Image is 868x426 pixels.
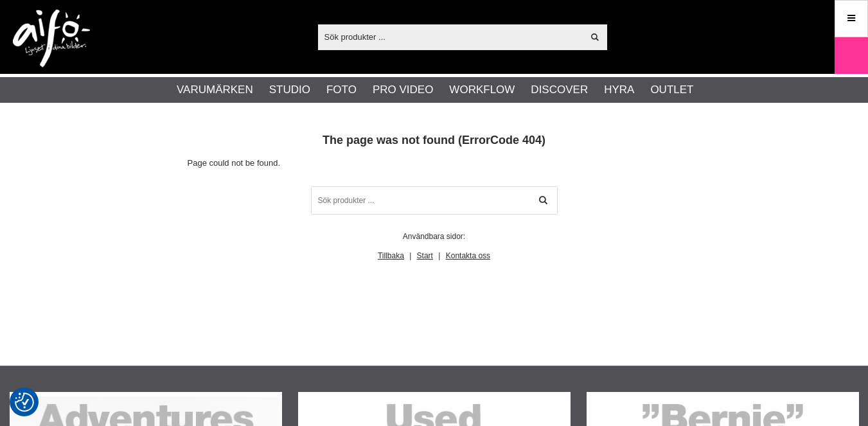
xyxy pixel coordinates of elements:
[188,132,681,148] h1: The page was not found (ErrorCode 404)
[311,186,558,215] input: Sök produkter ...
[318,27,583,46] input: Sök produkter ...
[403,232,465,241] span: Användbara sidor:
[531,82,588,98] a: Discover
[373,82,433,98] a: Pro Video
[15,391,34,414] button: Samtyckesinställningar
[15,393,34,412] img: Revisit consent button
[269,82,310,98] a: Studio
[604,82,634,98] a: Hyra
[13,10,90,67] img: logo.png
[446,251,490,260] a: Kontakta oss
[417,251,433,260] a: Start
[177,82,253,98] a: Varumärken
[378,251,404,260] a: Tillbaka
[326,82,357,98] a: Foto
[650,82,693,98] a: Outlet
[529,186,558,215] a: Sök
[188,157,681,170] p: Page could not be found.
[449,82,515,98] a: Workflow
